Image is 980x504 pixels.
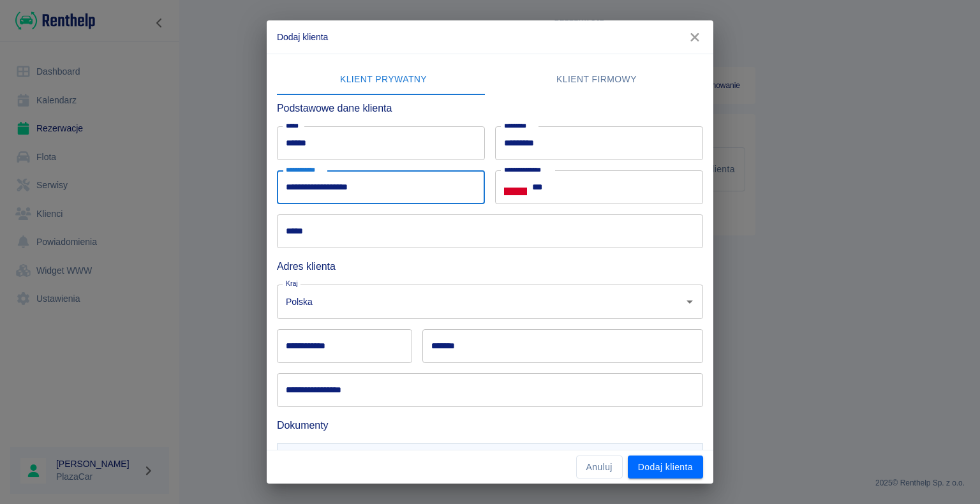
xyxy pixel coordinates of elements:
[286,279,298,288] label: Kraj
[490,64,703,95] button: Klient firmowy
[576,456,623,479] button: Anuluj
[277,64,490,95] button: Klient prywatny
[504,178,527,197] button: Select country
[681,293,699,311] button: Otwórz
[628,456,703,479] button: Dodaj klienta
[277,100,703,116] h6: Podstawowe dane klienta
[277,258,703,274] h6: Adres klienta
[277,417,703,433] h6: Dokumenty
[267,20,713,54] h2: Dodaj klienta
[277,64,703,95] div: lab API tabs example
